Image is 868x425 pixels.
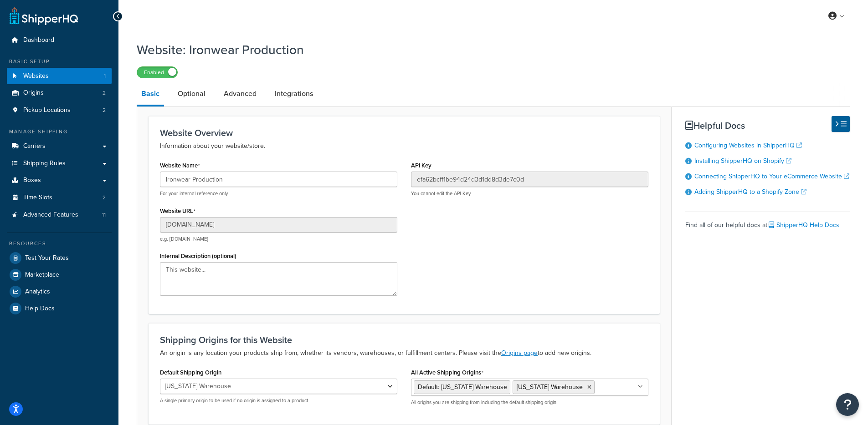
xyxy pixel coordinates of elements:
[7,32,112,49] a: Dashboard
[7,85,112,101] li: Origins
[23,142,46,150] span: Carriers
[160,141,648,152] p: Information about your website/store.
[102,211,106,219] span: 11
[7,85,112,101] a: Origins2
[411,172,648,187] input: XDL713J089NBV22
[7,155,112,172] a: Shipping Rules
[25,254,69,262] span: Test Your Rates
[137,67,177,78] label: Enabled
[832,116,850,132] button: Hide Help Docs
[23,160,66,167] span: Shipping Rules
[25,305,55,313] span: Help Docs
[137,41,838,59] h1: Website: Ironwear Production
[418,382,507,392] span: Default: [US_STATE] Warehouse
[25,271,59,279] span: Marketplace
[23,194,52,202] span: Time Slots
[103,106,106,114] span: 2
[160,207,195,215] label: Website URL
[685,212,850,232] div: Find all of our helpful docs at:
[270,83,318,105] a: Integrations
[685,121,850,131] h3: Helpful Docs
[7,300,112,317] a: Help Docs
[7,267,112,283] a: Marketplace
[694,172,849,181] a: Connecting ShipperHQ to Your eCommerce Website
[7,207,112,223] a: Advanced Features11
[173,83,210,105] a: Optional
[23,106,71,114] span: Pickup Locations
[23,177,41,184] span: Boxes
[7,58,112,66] div: Basic Setup
[7,102,112,119] li: Pickup Locations
[160,348,648,359] p: An origin is any location your products ship from, whether its vendors, warehouses, or fulfillmen...
[836,393,859,416] button: Open Resource Center
[501,348,538,358] a: Origins page
[694,141,802,150] a: Configuring Websites in ShipperHQ
[7,189,112,206] li: Time Slots
[160,128,648,138] h3: Website Overview
[160,397,397,404] p: A single primary origin to be used if no origin is assigned to a product
[411,162,431,169] label: API Key
[7,138,112,155] a: Carriers
[160,236,397,243] p: e.g. [DOMAIN_NAME]
[103,89,106,97] span: 2
[7,128,112,136] div: Manage Shipping
[411,369,483,376] label: All Active Shipping Origins
[7,283,112,300] a: Analytics
[160,335,648,345] h3: Shipping Origins for this Website
[23,36,54,44] span: Dashboard
[160,253,236,259] label: Internal Description (optional)
[411,190,648,197] p: You cannot edit the API Key
[7,240,112,248] div: Resources
[7,250,112,266] a: Test Your Rates
[7,68,112,85] a: Websites1
[23,211,78,219] span: Advanced Features
[7,68,112,85] li: Websites
[7,207,112,223] li: Advanced Features
[694,156,791,166] a: Installing ShipperHQ on Shopify
[23,72,49,80] span: Websites
[103,194,106,202] span: 2
[411,399,648,406] p: All origins you are shipping from including the default shipping origin
[7,102,112,119] a: Pickup Locations2
[160,162,200,169] label: Website Name
[219,83,261,105] a: Advanced
[160,190,397,197] p: For your internal reference only
[160,369,221,376] label: Default Shipping Origin
[25,288,50,296] span: Analytics
[694,187,806,197] a: Adding ShipperHQ to a Shopify Zone
[7,172,112,189] a: Boxes
[23,89,44,97] span: Origins
[769,220,839,230] a: ShipperHQ Help Docs
[7,189,112,206] a: Time Slots2
[104,72,106,80] span: 1
[137,83,164,106] a: Basic
[160,262,397,296] textarea: This website...
[517,382,583,392] span: [US_STATE] Warehouse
